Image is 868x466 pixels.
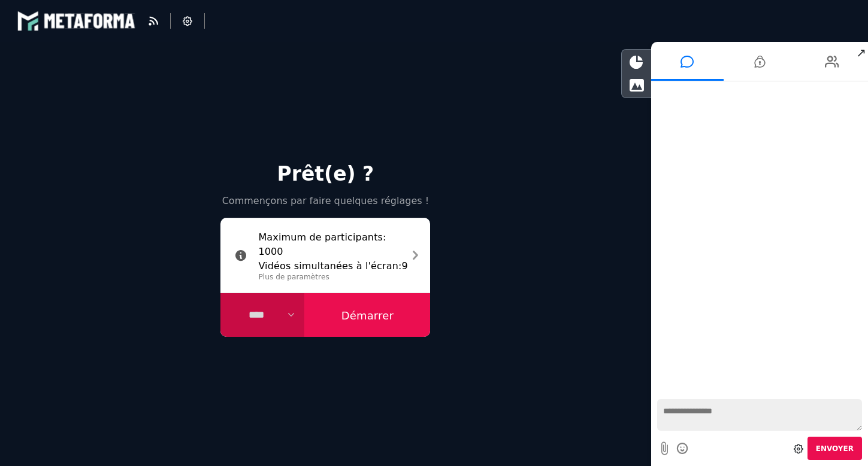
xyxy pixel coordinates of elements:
span: 1000 [258,245,408,259]
p: Commençons par faire quelques réglages ! [214,194,436,208]
span: ↗ [854,42,868,63]
label: Vidéos simultanées à l'écran : [258,259,401,273]
span: Envoyer [816,444,854,453]
button: Envoyer [807,437,862,460]
button: Démarrer [304,293,430,337]
span: 9 [402,260,408,272]
h2: Prêt(e) ? [214,165,436,183]
p: Plus de paramètres [258,272,408,282]
label: Maximum de participants : [258,230,386,245]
